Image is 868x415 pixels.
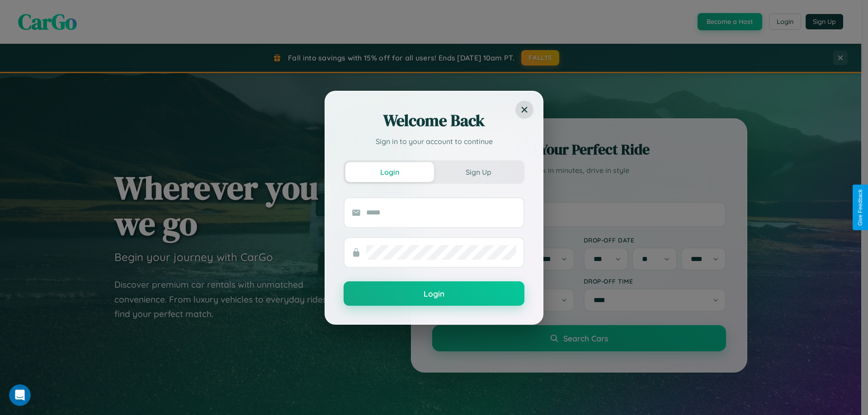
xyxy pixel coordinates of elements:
[9,384,31,406] iframe: Intercom live chat
[857,189,863,226] div: Give Feedback
[344,136,524,147] p: Sign in to your account to continue
[345,162,434,182] button: Login
[344,110,524,131] h2: Welcome Back
[344,281,524,306] button: Login
[434,162,523,182] button: Sign Up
